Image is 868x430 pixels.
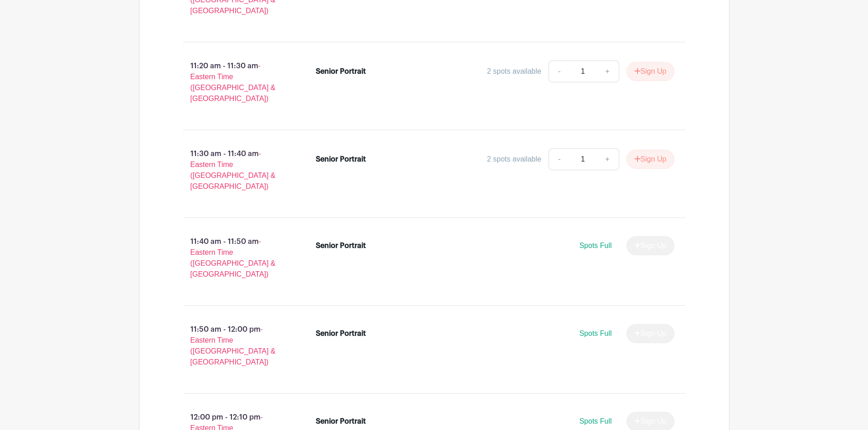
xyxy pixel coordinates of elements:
div: 2 spots available [487,66,541,77]
div: 2 spots available [487,154,541,165]
div: Senior Portrait [316,154,366,165]
button: Sign Up [627,62,674,81]
p: 11:50 am - 12:00 pm [169,320,302,371]
p: 11:40 am - 11:50 am [169,233,302,283]
div: Senior Portrait [316,416,366,427]
a: - [549,61,570,82]
p: 11:20 am - 11:30 am [169,57,302,108]
p: 11:30 am - 11:40 am [169,145,302,196]
span: - Eastern Time ([GEOGRAPHIC_DATA] & [GEOGRAPHIC_DATA]) [190,62,276,102]
a: + [596,148,619,170]
span: - Eastern Time ([GEOGRAPHIC_DATA] & [GEOGRAPHIC_DATA]) [190,325,276,366]
span: Spots Full [579,242,611,249]
button: Sign Up [627,150,674,169]
span: Spots Full [579,329,611,337]
div: Senior Portrait [316,240,366,251]
div: Senior Portrait [316,328,366,339]
a: + [596,61,619,82]
span: - Eastern Time ([GEOGRAPHIC_DATA] & [GEOGRAPHIC_DATA]) [190,150,276,190]
div: Senior Portrait [316,66,366,77]
span: - Eastern Time ([GEOGRAPHIC_DATA] & [GEOGRAPHIC_DATA]) [190,238,276,278]
a: - [549,148,570,170]
span: Spots Full [579,417,611,425]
